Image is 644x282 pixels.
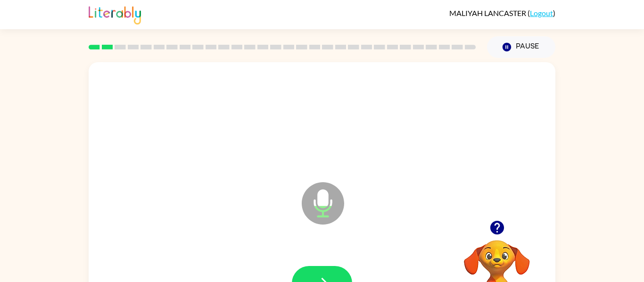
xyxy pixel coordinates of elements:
[530,8,553,17] a: Logout
[487,36,555,58] button: Pause
[449,8,555,17] div: ( )
[449,8,528,17] span: MALIYAH LANCASTER
[89,4,141,24] img: Literably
